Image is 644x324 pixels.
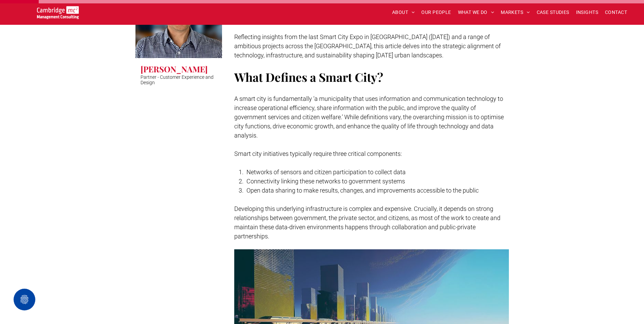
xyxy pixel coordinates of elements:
img: Go to Homepage [37,6,79,19]
a: CASE STUDIES [533,7,573,18]
a: ABOUT [389,7,418,18]
span: Open data sharing to make results, changes, and improvements accessible to the public [246,187,479,194]
span: Connectivity linking these networks to government systems [246,178,405,185]
a: OUR PEOPLE [418,7,454,18]
span: Networks of sensors and citizen participation to collect data [246,168,406,176]
span: What Defines a Smart City? [234,69,383,85]
span: Reflecting insights from the last Smart City Expo in [GEOGRAPHIC_DATA] ([DATE]) and a range of am... [234,33,501,59]
h3: [PERSON_NAME] [141,64,208,74]
span: Developing this underlying infrastructure is complex and expensive. Crucially, it depends on stro... [234,205,500,240]
span: Smart city initiatives typically require three critical components: [234,150,402,157]
a: Your Business Transformed | Cambridge Management Consulting [37,7,79,14]
span: A smart city is fundamentally ‘a municipality that uses information and communication technology ... [234,95,504,139]
p: Partner - Customer Experience and Design [141,74,217,85]
a: MARKETS [497,7,533,18]
a: WHAT WE DO [455,7,498,18]
a: INSIGHTS [573,7,602,18]
a: CONTACT [602,7,630,18]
